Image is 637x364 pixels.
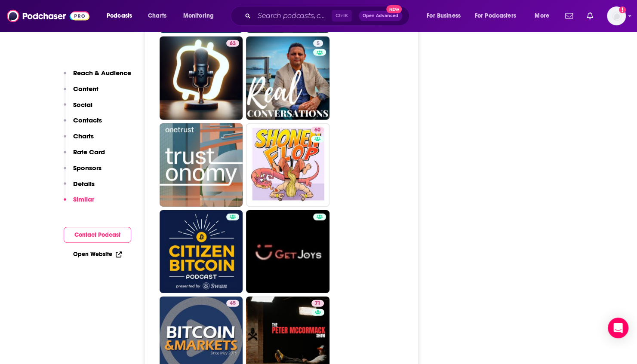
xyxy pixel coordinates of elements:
span: 71 [315,299,320,308]
span: Podcasts [107,10,132,22]
span: More [535,10,549,22]
p: Charts [73,132,94,140]
button: Contact Podcast [64,227,131,243]
span: Logged in as WE_Broadcast [607,6,626,25]
a: 63 [226,40,239,47]
span: For Business [427,10,461,22]
a: 5 [246,37,329,120]
button: Similar [64,195,94,211]
a: 63 [160,37,243,120]
button: Contacts [64,116,102,132]
button: Details [64,180,95,196]
span: Open Advanced [363,14,398,18]
button: open menu [177,9,225,23]
a: 71 [311,300,324,307]
span: 63 [230,40,236,48]
a: 45 [226,300,239,307]
p: Reach & Audience [73,69,131,77]
button: Sponsors [64,164,102,180]
a: Open Website [73,251,122,258]
button: Content [64,85,98,101]
button: Open AdvancedNew [359,11,402,21]
button: open menu [101,9,143,23]
a: Show notifications dropdown [583,9,597,23]
button: open menu [469,9,529,23]
img: Podchaser - Follow, Share and Rate Podcasts [7,8,89,24]
span: 45 [230,299,236,308]
p: Social [73,101,92,109]
button: open menu [529,9,560,23]
a: 5 [313,40,323,47]
img: User Profile [607,6,626,25]
p: Contacts [73,116,102,124]
span: 60 [314,126,320,135]
p: Rate Card [73,148,105,156]
button: Show profile menu [607,6,626,25]
span: 5 [317,40,320,48]
a: 60 [311,127,324,134]
span: For Podcasters [475,10,516,22]
a: Charts [142,9,172,23]
button: open menu [421,9,471,23]
button: Rate Card [64,148,105,164]
span: Monitoring [183,10,214,22]
p: Content [73,85,98,93]
span: Ctrl K [332,10,352,21]
a: 60 [246,123,329,207]
svg: Add a profile image [619,6,626,13]
button: Reach & Audience [64,69,131,85]
p: Details [73,180,95,188]
div: Search podcasts, credits, & more... [239,6,418,26]
button: Social [64,101,92,116]
div: Open Intercom Messenger [608,318,628,338]
button: Charts [64,132,94,148]
span: Charts [148,10,166,22]
p: Sponsors [73,164,102,172]
a: Show notifications dropdown [562,9,576,23]
p: Similar [73,195,94,203]
span: New [386,5,402,13]
input: Search podcasts, credits, & more... [254,9,332,23]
